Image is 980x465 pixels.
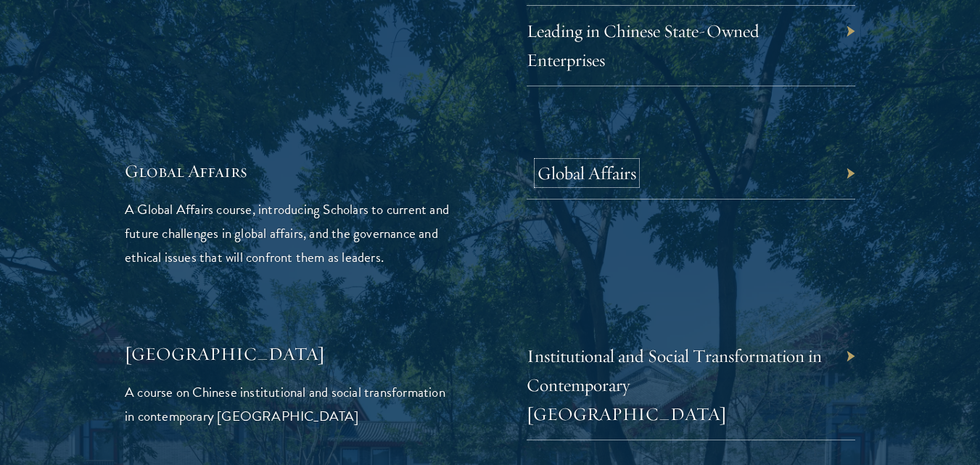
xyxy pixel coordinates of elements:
a: Leading in Chinese State-Owned Enterprises [527,20,759,71]
p: A Global Affairs course, introducing Scholars to current and future challenges in global affairs,... [125,197,454,269]
p: A course on Chinese institutional and social transformation in contemporary [GEOGRAPHIC_DATA] [125,380,454,428]
h5: Global Affairs [125,159,454,184]
a: Institutional and Social Transformation in Contemporary [GEOGRAPHIC_DATA] [527,345,822,425]
a: Global Affairs [538,162,636,184]
h5: [GEOGRAPHIC_DATA] [125,342,454,366]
